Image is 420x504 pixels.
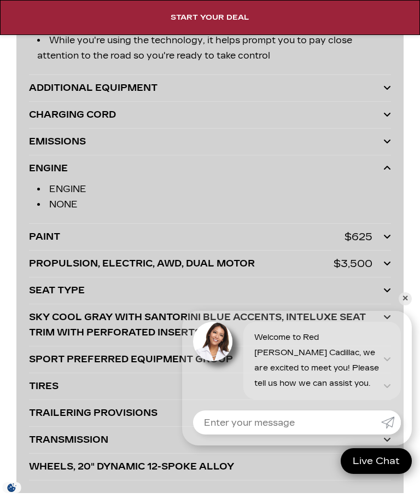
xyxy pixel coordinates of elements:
li: While you're using the technology, it helps prompt you to pay close attention to the road so you'... [37,33,391,63]
li: NONE [37,197,391,212]
div: PAINT [29,229,345,245]
div: ENGINE [29,161,383,176]
span: Start Your Deal [171,13,249,22]
div: ADDITIONAL EQUIPMENT [29,80,383,96]
div: TRANSMISSION [29,432,383,448]
a: Submit [381,410,401,435]
div: $625 [345,229,372,245]
div: $3,500 [334,256,372,271]
div: CHARGING CORD [29,107,383,123]
div: TRAILERING PROVISIONS [29,405,383,421]
div: EMISSIONS [29,134,383,149]
a: Live Chat [341,448,412,474]
div: SKY COOL GRAY WITH SANTORINI BLUE ACCENTS, INTELUXE SEAT TRIM WITH PERFORATED INSERTS [29,310,383,340]
img: Agent profile photo [193,322,232,361]
li: ENGINE [37,182,391,197]
div: SEAT TYPE [29,283,383,298]
input: Enter your message [193,410,381,435]
div: WHEELS, 20" DYNAMIC 12-SPOKE ALLOY [29,459,383,474]
span: Live Chat [347,455,405,467]
div: TIRES [29,379,383,394]
div: PROPULSION, ELECTRIC, AWD, DUAL MOTOR [29,256,334,271]
div: Welcome to Red [PERSON_NAME] Cadillac, we are excited to meet you! Please tell us how we can assi... [243,322,401,399]
div: SPORT PREFERRED EQUIPMENT GROUP [29,352,383,367]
